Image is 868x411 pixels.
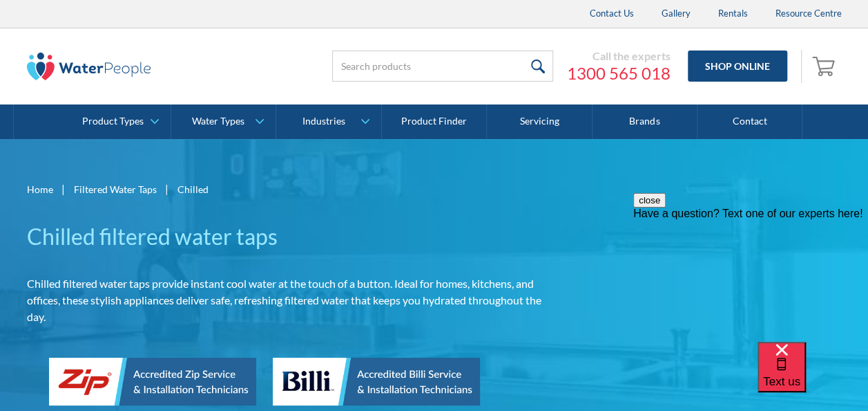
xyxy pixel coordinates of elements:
img: shopping cart [812,55,838,77]
iframe: podium webchat widget bubble [758,342,868,411]
h1: Chilled filtered water taps [27,220,557,253]
div: Industries [302,116,345,127]
div: Call the experts [567,49,671,63]
p: Chilled filtered water taps provide instant cool water at the touch of a button. Ideal for homes,... [27,275,557,325]
a: Product Finder [382,104,487,139]
a: 1300 565 018 [567,63,671,84]
a: Brands [592,104,697,139]
div: Chilled [177,182,209,197]
a: Product Types [66,104,171,139]
a: Industries [276,104,380,139]
a: Water Types [171,104,276,139]
a: Open empty cart [809,50,842,83]
div: Product Types [82,116,144,127]
a: Shop Online [688,51,787,82]
div: | [60,181,67,197]
div: | [164,181,171,197]
div: Water Types [192,116,244,127]
iframe: podium webchat widget prompt [633,193,868,359]
a: Contact [697,104,802,139]
a: Servicing [487,104,592,139]
img: The Water People [27,53,151,80]
a: Filtered Water Taps [74,182,157,197]
input: Search products [332,51,553,82]
a: Home [27,182,53,197]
